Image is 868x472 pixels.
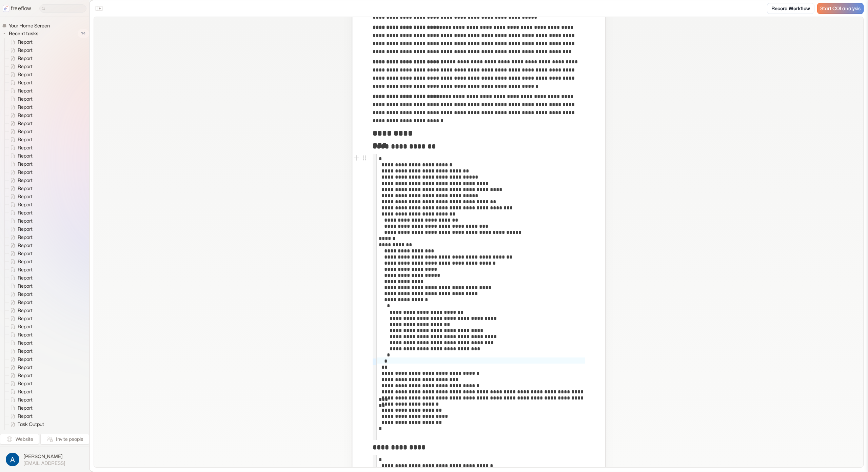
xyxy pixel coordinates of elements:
a: Report [5,363,35,371]
a: Report [5,201,35,209]
button: Invite people [40,434,89,445]
a: Report [5,192,35,201]
a: Report [5,70,35,79]
button: Recent tasks [2,29,41,38]
span: Report [16,299,35,306]
a: Report [5,119,35,127]
a: Report [5,184,35,192]
button: Close the sidebar [94,3,104,14]
span: Report [16,169,35,176]
span: Task Output [16,421,46,428]
span: Report [16,372,35,379]
span: Report [16,201,35,208]
span: Report [16,340,35,346]
a: Report [5,136,35,144]
a: Your Home Screen [2,22,53,29]
span: Report [16,364,35,371]
a: Report [5,331,35,339]
img: profile [6,453,19,466]
span: Report [16,47,35,54]
span: Report [16,307,35,314]
span: Report [16,348,35,354]
span: Report [16,136,35,143]
a: Report [5,323,35,331]
a: Start COI analysis [817,3,864,14]
span: Report [16,39,35,45]
a: Report [5,233,35,241]
span: Report [16,185,35,192]
a: Report [5,298,35,306]
span: Report [16,177,35,184]
a: Report [5,412,35,420]
span: Report [16,331,35,338]
span: Report [16,323,35,330]
a: Report [5,388,35,396]
span: Report [16,266,35,273]
a: Report [5,168,35,176]
span: Report [16,315,35,322]
a: Report [5,347,35,355]
span: Start COI analysis [820,6,861,12]
span: Report [16,234,35,241]
span: Report [16,96,35,102]
a: Task Output [5,428,47,436]
span: Report [16,193,35,200]
a: Report [5,144,35,152]
a: Report [5,266,35,274]
a: Report [5,46,35,54]
span: Report [16,291,35,297]
span: Task Output [16,429,46,436]
span: Report [16,388,35,395]
a: freeflow [3,4,31,13]
a: Report [5,241,35,249]
span: Report [16,63,35,70]
a: Report [5,355,35,363]
span: Recent tasks [7,30,40,37]
a: Report [5,371,35,379]
button: Open block menu [360,154,369,162]
span: Report [16,104,35,110]
a: Report [5,290,35,298]
a: Report [5,79,35,87]
span: Report [16,258,35,265]
a: Report [5,95,35,103]
span: Report [16,144,35,151]
span: Report [16,380,35,387]
span: [PERSON_NAME] [23,453,65,460]
span: [EMAIL_ADDRESS] [23,460,65,466]
a: Report [5,249,35,258]
span: Report [16,112,35,119]
a: Report [5,396,35,404]
a: Report [5,258,35,266]
span: Report [16,152,35,159]
span: Report [16,274,35,281]
a: Report [5,225,35,233]
a: Report [5,404,35,412]
span: Report [16,209,35,216]
a: Report [5,127,35,136]
a: Report [5,274,35,282]
a: Report [5,54,35,62]
a: Report [5,38,35,46]
span: Report [16,71,35,78]
span: Report [16,120,35,127]
a: Report [5,314,35,323]
a: Record Workflow [767,3,814,14]
span: Report [16,55,35,62]
a: Report [5,209,35,217]
a: Report [5,282,35,290]
a: Task Output [5,420,47,428]
span: Report [16,218,35,224]
a: Report [5,160,35,168]
span: Report [16,283,35,289]
span: Report [16,413,35,419]
span: Report [16,79,35,86]
a: Report [5,379,35,388]
a: Report [5,339,35,347]
button: [PERSON_NAME][EMAIL_ADDRESS] [4,451,85,468]
p: freeflow [11,4,31,13]
a: Report [5,62,35,70]
button: Add block [352,154,360,162]
span: 74 [78,29,89,38]
span: Report [16,405,35,411]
